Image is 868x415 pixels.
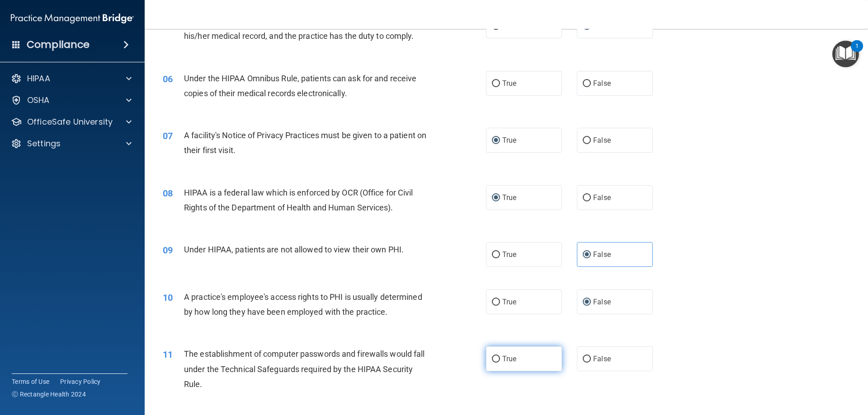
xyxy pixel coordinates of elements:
span: Under HIPAA, patients are not allowed to view their own PHI. [184,245,404,254]
span: True [502,79,516,88]
span: A facility's Notice of Privacy Practices must be given to a patient on their first visit. [184,131,426,155]
span: 08 [163,188,173,199]
a: Terms of Use [12,377,49,386]
span: HIPAA is a federal law which is enforced by OCR (Office for Civil Rights of the Department of Hea... [184,188,413,212]
span: 10 [163,292,173,303]
a: Settings [11,138,132,149]
span: Ⓒ Rectangle Health 2024 [12,390,86,399]
input: True [492,137,500,144]
span: False [593,79,611,88]
img: PMB logo [11,9,134,28]
span: False [593,193,611,202]
span: True [502,250,516,259]
span: 09 [163,245,173,256]
input: False [583,299,591,306]
div: 1 [855,46,859,58]
input: False [583,252,591,258]
input: True [492,252,500,258]
span: 06 [163,74,173,84]
span: True [502,136,516,145]
span: Under the HIPAA Omnibus Rule, patients can ask for and receive copies of their medical records el... [184,74,416,98]
span: True [502,193,516,202]
span: False [593,136,611,145]
a: OSHA [11,95,132,106]
h4: Compliance [27,38,90,51]
input: False [583,356,591,363]
input: False [583,195,591,201]
a: HIPAA [11,73,132,84]
input: True [492,195,500,201]
p: Settings [27,138,61,149]
p: HIPAA [27,73,50,84]
span: True [502,354,516,363]
input: False [583,137,591,144]
span: 07 [163,131,173,141]
a: Privacy Policy [60,377,101,386]
span: The establishment of computer passwords and firewalls would fall under the Technical Safeguards r... [184,349,425,388]
input: True [492,299,500,306]
span: False [593,298,611,306]
input: True [492,80,500,87]
button: Open Resource Center, 1 new notification [832,41,859,67]
span: A practice's employee's access rights to PHI is usually determined by how long they have been emp... [184,292,422,317]
p: OfficeSafe University [27,117,113,127]
p: OSHA [27,95,50,106]
span: False [593,354,611,363]
input: True [492,356,500,363]
span: True [502,298,516,306]
span: False [593,250,611,259]
input: False [583,80,591,87]
a: OfficeSafe University [11,117,132,127]
span: 11 [163,349,173,360]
